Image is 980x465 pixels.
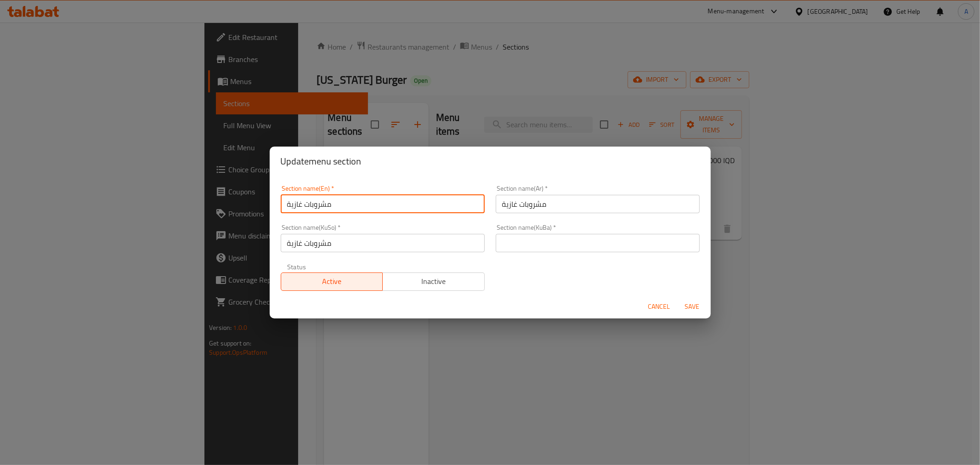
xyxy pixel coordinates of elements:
[678,298,707,315] button: Save
[386,275,481,288] span: Inactive
[281,272,383,291] button: Active
[285,275,380,288] span: Active
[681,301,703,312] span: Save
[382,272,485,291] button: Inactive
[648,301,670,312] span: Cancel
[496,195,700,213] input: Please enter section name(ar)
[496,234,700,252] input: Please enter section name(KuBa)
[281,234,485,252] input: Please enter section name(KuSo)
[281,195,485,213] input: Please enter section name(en)
[281,154,700,169] h2: Update menu section
[645,298,674,315] button: Cancel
